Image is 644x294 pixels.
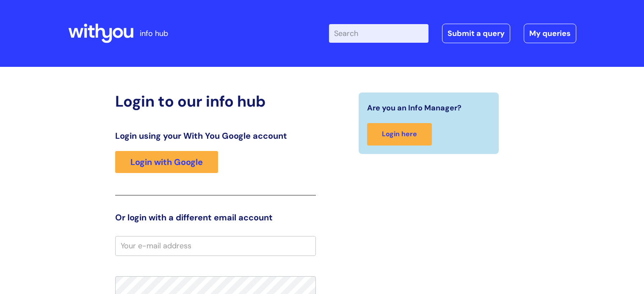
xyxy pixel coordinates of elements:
[442,24,510,43] a: Submit a query
[115,151,218,173] a: Login with Google
[115,131,316,141] h3: Login using your With You Google account
[140,27,168,40] p: info hub
[367,123,432,146] a: Login here
[524,24,576,43] a: My queries
[367,101,462,115] span: Are you an Info Manager?
[329,24,428,43] input: Search
[115,92,316,110] h2: Login to our info hub
[115,236,316,256] input: Your e-mail address
[115,212,316,223] h3: Or login with a different email account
